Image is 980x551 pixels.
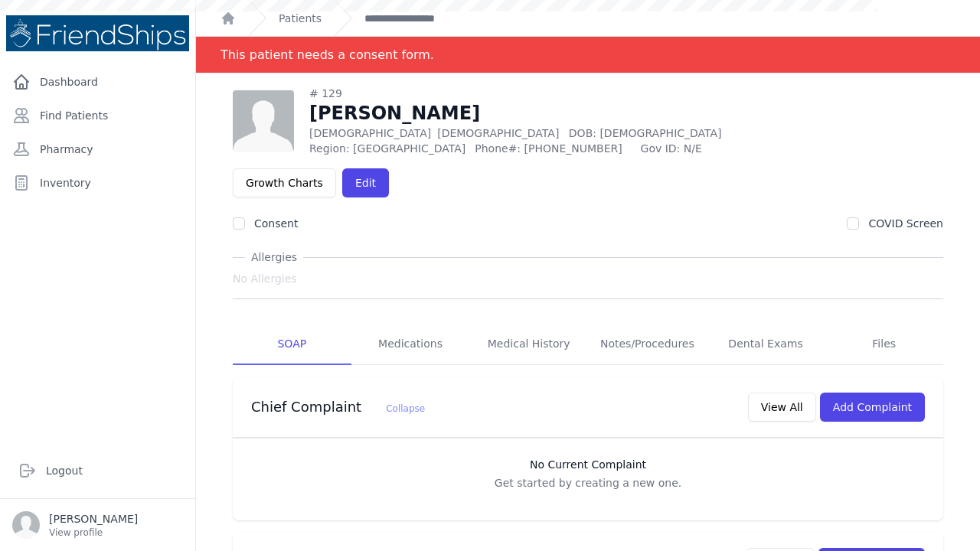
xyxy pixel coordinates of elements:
[49,511,138,527] p: [PERSON_NAME]
[248,475,928,491] p: Get started by creating a new one.
[588,324,707,365] a: Notes/Procedures
[437,127,559,139] span: [DEMOGRAPHIC_DATA]
[641,141,806,156] span: Gov ID: N/E
[49,527,138,539] p: View profile
[868,217,943,230] label: COVID Screen
[254,217,298,230] label: Consent
[309,126,806,141] p: [DEMOGRAPHIC_DATA]
[825,324,943,365] a: Files
[569,127,722,139] span: DOB: [DEMOGRAPHIC_DATA]
[279,11,322,26] a: Patients
[248,457,928,472] h3: No Current Complaint
[6,168,189,198] a: Inventory
[12,511,183,539] a: [PERSON_NAME] View profile
[233,324,943,365] nav: Tabs
[12,455,183,486] a: Logout
[309,141,465,156] span: Region: [GEOGRAPHIC_DATA]
[6,100,189,131] a: Find Patients
[6,134,189,165] a: Pharmacy
[220,37,434,73] div: This patient needs a consent form.
[820,393,925,422] button: Add Complaint
[251,398,425,416] h3: Chief Complaint
[233,324,351,365] a: SOAP
[342,168,389,197] a: Edit
[6,15,189,51] img: Medical Missions EMR
[748,393,816,422] button: View All
[309,86,806,101] div: # 129
[245,249,303,265] span: Allergies
[469,324,588,365] a: Medical History
[233,168,336,197] a: Growth Charts
[351,324,470,365] a: Medications
[233,90,294,152] img: person-242608b1a05df3501eefc295dc1bc67a.jpg
[475,141,631,156] span: Phone#: [PHONE_NUMBER]
[196,37,980,73] div: Notification
[386,403,425,414] span: Collapse
[707,324,825,365] a: Dental Exams
[309,101,806,126] h1: [PERSON_NAME]
[6,67,189,97] a: Dashboard
[233,271,297,286] span: No Allergies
